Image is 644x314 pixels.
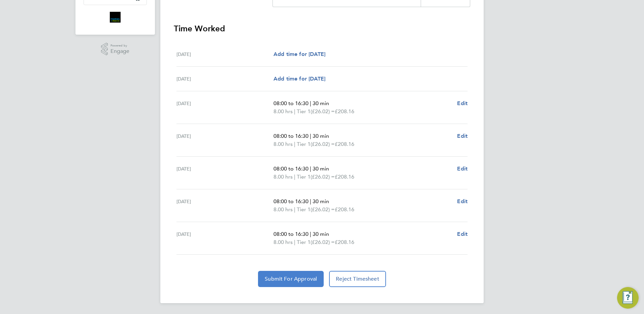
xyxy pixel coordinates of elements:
[110,43,129,49] span: Powered by
[297,173,311,181] span: Tier 1
[311,206,335,213] span: (£26.02) =
[273,141,293,147] span: 8.00 hrs
[457,99,468,107] a: Edit
[335,206,354,213] span: £208.16
[273,239,293,245] span: 8.00 hrs
[457,165,468,173] a: Edit
[176,75,273,83] div: [DATE]
[273,51,325,57] span: Add time for [DATE]
[336,276,379,282] span: Reject Timesheet
[273,174,293,180] span: 8.00 hrs
[294,206,295,213] span: |
[297,238,311,246] span: Tier 1
[110,12,121,23] img: bromak-logo-retina.png
[265,276,317,282] span: Submit For Approval
[273,133,309,139] span: 08:00 to 16:30
[311,108,335,115] span: (£26.02) =
[457,197,468,206] a: Edit
[335,239,354,245] span: £208.16
[176,230,273,246] div: [DATE]
[457,133,468,139] span: Edit
[273,75,325,83] a: Add time for [DATE]
[110,49,129,54] span: Engage
[311,174,335,180] span: (£26.02) =
[457,231,468,237] span: Edit
[273,100,309,106] span: 08:00 to 16:30
[176,165,273,181] div: [DATE]
[310,198,311,205] span: |
[311,141,335,147] span: (£26.02) =
[273,108,293,115] span: 8.00 hrs
[457,230,468,238] a: Edit
[311,239,335,245] span: (£26.02) =
[335,108,354,115] span: £208.16
[297,206,311,214] span: Tier 1
[297,140,311,148] span: Tier 1
[176,99,273,116] div: [DATE]
[329,271,386,287] button: Reject Timesheet
[294,141,295,147] span: |
[457,165,468,172] span: Edit
[313,100,329,106] span: 30 min
[335,174,354,180] span: £208.16
[258,271,324,287] button: Submit For Approval
[273,165,309,172] span: 08:00 to 16:30
[457,100,468,106] span: Edit
[273,198,309,205] span: 08:00 to 16:30
[310,165,311,172] span: |
[294,108,295,115] span: |
[273,206,293,213] span: 8.00 hrs
[273,75,325,82] span: Add time for [DATE]
[313,198,329,205] span: 30 min
[294,239,295,245] span: |
[335,141,354,147] span: £208.16
[313,133,329,139] span: 30 min
[174,23,470,34] h3: Time Worked
[310,133,311,139] span: |
[176,197,273,214] div: [DATE]
[294,174,295,180] span: |
[313,165,329,172] span: 30 min
[84,12,147,23] a: Go to home page
[176,50,273,58] div: [DATE]
[273,231,309,237] span: 08:00 to 16:30
[273,50,325,58] a: Add time for [DATE]
[310,231,311,237] span: |
[310,100,311,106] span: |
[457,132,468,140] a: Edit
[617,287,639,309] button: Engage Resource Center
[313,231,329,237] span: 30 min
[297,107,311,116] span: Tier 1
[176,132,273,148] div: [DATE]
[457,198,468,205] span: Edit
[101,43,130,56] a: Powered byEngage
